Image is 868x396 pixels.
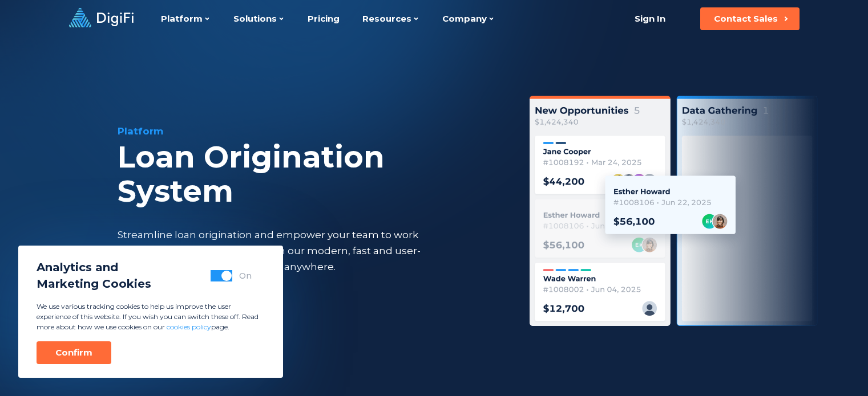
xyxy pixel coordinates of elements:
span: Marketing Cookies [37,276,151,292]
div: Platform [118,124,501,138]
span: Analytics and [37,259,151,276]
p: We use various tracking cookies to help us improve the user experience of this website. If you wi... [37,301,265,332]
div: Contact Sales [714,13,778,25]
a: cookies policy [167,322,211,331]
div: Loan Origination System [118,140,501,209]
button: Confirm [37,341,111,364]
div: On [239,270,252,281]
div: Streamline loan origination and empower your team to work efficiently and collaboratively with ou... [118,227,442,275]
div: Confirm [55,347,92,358]
button: Contact Sales [700,7,800,30]
a: Sign In [621,7,680,30]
